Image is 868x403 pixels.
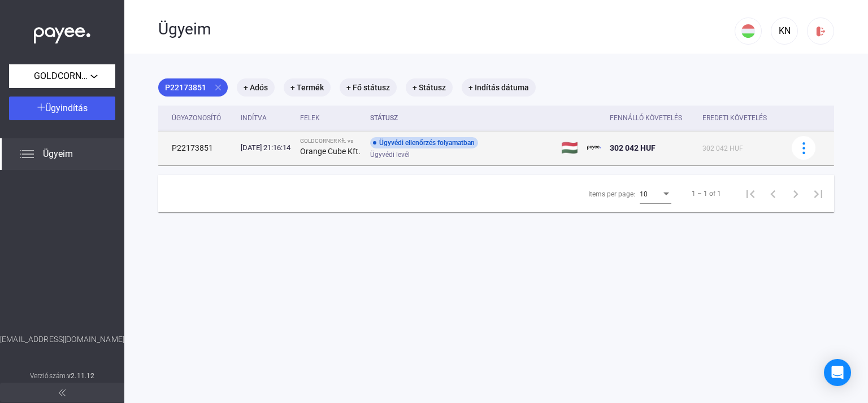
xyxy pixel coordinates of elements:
[739,182,762,205] button: First page
[815,25,827,37] img: logout-red
[741,24,755,38] img: HU
[20,147,34,161] img: list.svg
[158,131,236,165] td: P22173851
[784,182,807,205] button: Next page
[9,97,115,120] button: Ügyindítás
[588,187,635,201] div: Items per page:
[702,111,767,125] div: Eredeti követelés
[45,103,88,113] span: Ügyindítás
[158,78,228,97] mat-chip: P22173851
[172,111,221,125] div: Ügyazonosító
[158,20,735,39] div: Ügyeim
[9,64,115,88] button: GOLDCORNER Kft.
[798,142,810,154] img: more-blue
[43,147,73,161] span: Ügyeim
[702,111,778,125] div: Eredeti követelés
[462,78,536,97] mat-chip: + Indítás dátuma
[340,78,397,97] mat-chip: + Fő státusz
[300,111,320,125] div: Felek
[241,111,267,125] div: Indítva
[37,103,45,111] img: plus-white.svg
[370,137,478,148] div: Ügyvédi ellenőrzés folyamatban
[370,148,410,161] span: Ügyvédi levél
[762,182,784,205] button: Previous page
[241,142,291,154] div: [DATE] 21:16:14
[807,17,834,45] button: logout-red
[241,111,291,125] div: Indítva
[587,141,601,155] img: payee-logo
[213,82,223,93] mat-icon: close
[775,24,794,38] div: KN
[172,111,232,125] div: Ügyazonosító
[237,78,275,97] mat-chip: + Adós
[300,147,361,156] strong: Orange Cube Kft.
[640,187,671,200] mat-select: Items per page:
[67,372,94,380] strong: v2.11.12
[640,190,648,198] span: 10
[610,111,693,125] div: Fennálló követelés
[771,17,798,45] button: KN
[557,131,583,165] td: 🇭🇺
[610,111,682,125] div: Fennálló követelés
[59,389,66,396] img: arrow-double-left-grey.svg
[300,111,361,125] div: Felek
[824,359,851,386] div: Open Intercom Messenger
[406,78,453,97] mat-chip: + Státusz
[366,106,557,131] th: Státusz
[735,17,762,45] button: HU
[284,78,331,97] mat-chip: + Termék
[34,21,90,44] img: white-payee-white-dot.svg
[702,144,743,152] span: 302 042 HUF
[610,143,656,152] span: 302 042 HUF
[807,182,830,205] button: Last page
[300,138,361,144] div: GOLDCORNER Kft. vs
[692,187,721,200] div: 1 – 1 of 1
[34,69,90,83] span: GOLDCORNER Kft.
[792,136,815,160] button: more-blue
